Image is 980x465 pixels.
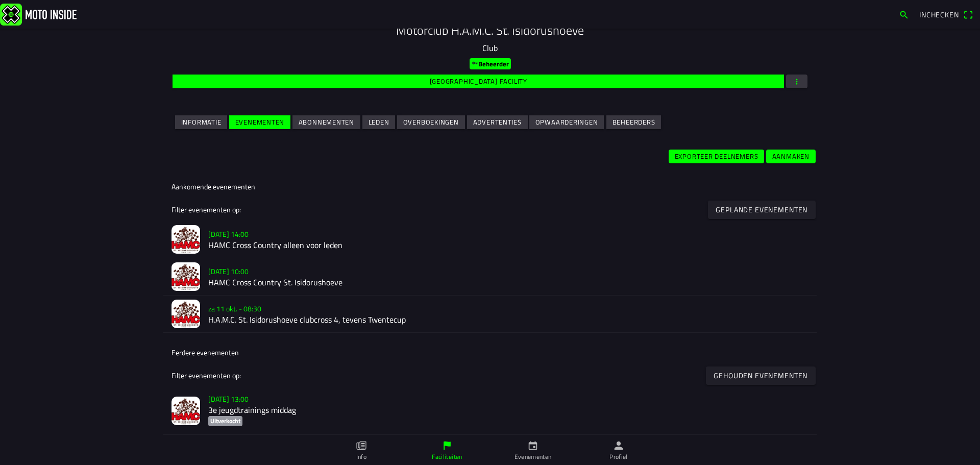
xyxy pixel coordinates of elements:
[208,229,249,239] ion-text: [DATE] 14:00
[914,6,978,23] a: Incheckenqr scanner
[229,115,290,129] ion-button: Evenementen
[208,240,808,250] h2: HAMC Cross Country alleen voor leden
[208,278,808,287] h2: HAMC Cross Country St. Isidorushoeve
[609,452,628,461] ion-label: Profiel
[766,150,816,163] ion-button: Aanmaken
[362,115,395,129] ion-button: Leden
[470,58,511,69] ion-badge: Beheerder
[171,42,808,54] p: Club
[529,115,604,129] ion-button: Opwaarderingen
[208,315,808,325] h2: H.A.M.C. St. Isidorushoeve clubcross 4, tevens Twentecup
[472,60,478,66] ion-icon: key
[527,440,538,451] ion-icon: calendar
[208,405,808,415] h2: 3e jeugdtrainings middag
[613,440,624,451] ion-icon: person
[356,452,366,461] ion-label: Info
[397,115,465,129] ion-button: Overboekingen
[919,9,959,20] span: Inchecken
[171,204,241,215] ion-label: Filter evenementen op:
[171,370,241,381] ion-label: Filter evenementen op:
[171,300,200,328] img: VKajdniqjPdfGtOxPxspowHv8Zg9m7r8m0pP2B5F.jpg
[442,440,453,451] ion-icon: flag
[171,23,808,38] h1: Motorclub H.A.M.C. St. Isidorushoeve
[432,452,462,461] ion-label: Faciliteiten
[894,6,914,23] a: search
[208,303,261,314] ion-text: za 11 okt. - 08:30
[171,347,239,358] ion-label: Eerdere evenementen
[714,372,808,379] ion-text: Gehouden evenementen
[208,266,249,277] ion-text: [DATE] 10:00
[171,396,200,425] img: ia8AkugprOSclXdcDanHFTnKAijVVPYKKWl1brJ3.jpg
[173,75,784,88] ion-button: [GEOGRAPHIC_DATA] facility
[208,394,249,404] ion-text: [DATE] 13:00
[292,115,360,129] ion-button: Abonnementen
[210,416,240,426] ion-text: Uitverkocht
[175,115,227,129] ion-button: Informatie
[716,206,808,213] ion-text: Geplande evenementen
[171,225,200,254] img: IfAby9mKD8ktyPe5hoHROIXONCLjirIdTKIgzdDA.jpg
[467,115,528,129] ion-button: Advertenties
[171,262,200,291] img: EvUvFkHRCjUaanpzsrlNBQ29kRy5JbMqXp5WfhK8.jpeg
[606,115,661,129] ion-button: Beheerders
[514,452,552,461] ion-label: Evenementen
[356,440,367,451] ion-icon: paper
[669,150,764,163] ion-button: Exporteer deelnemers
[171,181,255,192] ion-label: Aankomende evenementen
